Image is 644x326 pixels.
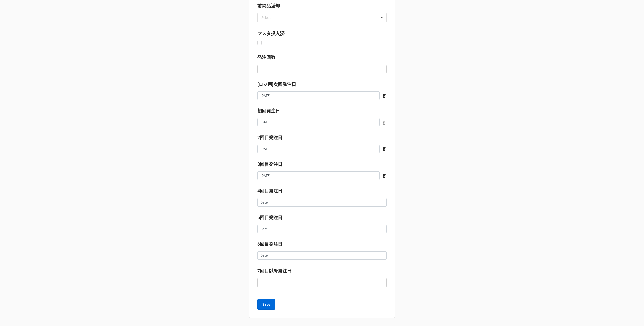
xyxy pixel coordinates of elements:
label: [ロジ用]次回発注日 [257,81,296,88]
input: Date [257,171,380,180]
label: 前納品返却 [257,2,280,9]
button: Save [257,299,275,310]
label: 3回目発注日 [257,161,283,168]
label: 6回目発注日 [257,241,283,248]
label: 5回目発注日 [257,214,283,221]
input: Date [257,225,387,233]
label: 初回発注日 [257,107,280,114]
input: Date [257,251,387,260]
div: Select ... [261,16,274,19]
label: 2回目発注日 [257,134,283,141]
label: 発注回数 [257,54,275,61]
input: Date [257,145,380,153]
input: Date [257,198,387,207]
b: Save [262,302,270,307]
label: 4回目発注日 [257,187,283,194]
input: Date [257,118,380,127]
label: マスタ投入済 [257,30,285,37]
input: Date [257,91,380,100]
label: 7回目以降発注日 [257,267,292,274]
